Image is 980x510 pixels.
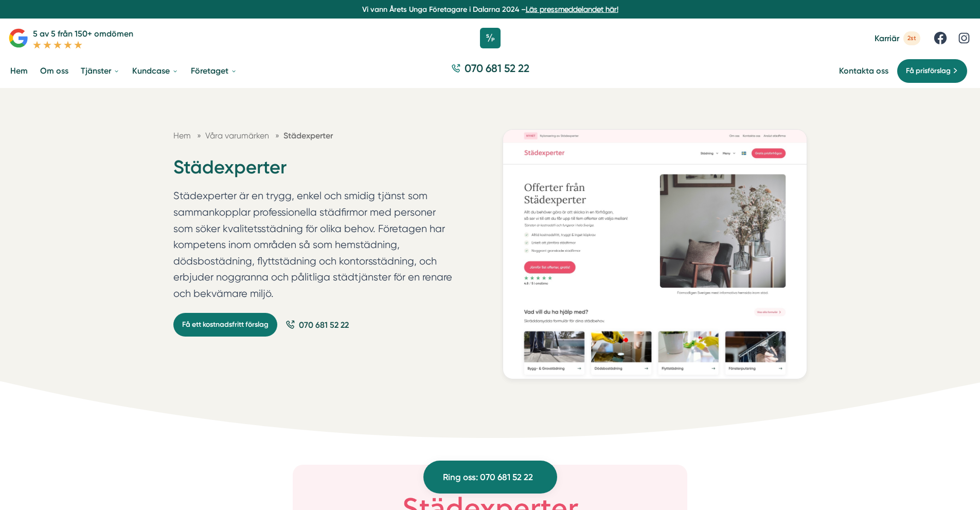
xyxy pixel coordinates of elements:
[447,61,533,81] a: 070 681 52 22
[465,61,529,76] span: 070 681 52 22
[526,5,618,13] a: Läs pressmeddelandet här!
[38,58,70,84] a: Om oss
[79,58,122,84] a: Tjänster
[875,31,920,45] a: Karriär 2st
[897,59,968,83] a: Få prisförslag
[205,131,269,140] span: Våra varumärken
[33,27,133,40] p: 5 av 5 från 150+ omdömen
[443,470,533,484] span: Ring oss: 070 681 52 22
[173,155,453,188] h1: Städexperter
[189,58,239,84] a: Företaget
[205,131,271,140] a: Våra varumärken
[906,65,951,77] span: Få prisförslag
[4,4,976,14] p: Vi vann Årets Unga Företagare i Dalarna 2024 –
[173,131,191,140] a: Hem
[130,58,181,84] a: Kundcase
[275,129,279,142] span: »
[8,58,30,84] a: Hem
[173,188,453,307] p: Städexperter är en trygg, enkel och smidig tjänst som sammankopplar professionella städfirmor med...
[283,131,333,140] a: Städexperter
[197,129,201,142] span: »
[423,461,557,494] a: Ring oss: 070 681 52 22
[299,319,349,331] span: 070 681 52 22
[503,129,807,379] img: Städexperter
[173,129,453,142] nav: Breadcrumb
[173,313,277,337] a: Få ett kostnadsfritt förslag
[875,33,899,43] span: Karriär
[286,319,349,331] a: 070 681 52 22
[903,31,920,45] span: 2st
[839,66,888,76] a: Kontakta oss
